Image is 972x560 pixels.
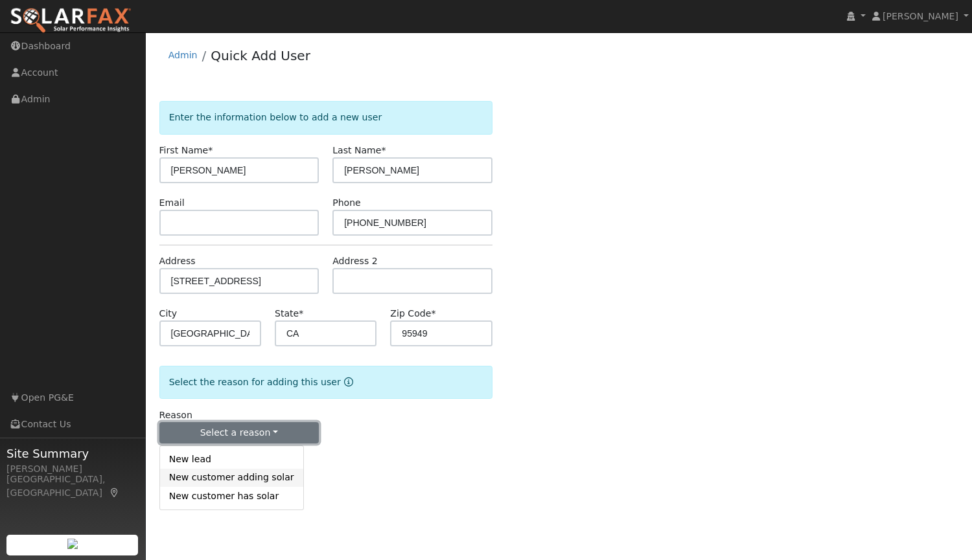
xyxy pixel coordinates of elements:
[160,451,303,469] a: New lead
[382,145,386,155] span: Required
[431,308,435,319] span: Required
[332,254,378,268] label: Address 2
[390,307,435,320] label: Zip Code
[159,422,319,444] button: Select a reason
[211,48,310,63] a: Quick Add User
[275,307,303,320] label: State
[883,11,958,21] span: [PERSON_NAME]
[299,308,303,319] span: Required
[6,445,139,462] span: Site Summary
[10,7,132,34] img: SolarFax
[159,144,213,157] label: First Name
[159,101,492,134] div: Enter the information below to add a new user
[168,50,198,60] a: Admin
[332,144,386,157] label: Last Name
[159,307,178,320] label: City
[160,487,303,505] a: New customer has solar
[159,254,196,268] label: Address
[332,196,361,210] label: Phone
[160,469,303,487] a: New customer adding solar
[159,409,192,422] label: Reason
[6,473,139,500] div: [GEOGRAPHIC_DATA], [GEOGRAPHIC_DATA]
[159,366,492,399] div: Select the reason for adding this user
[341,377,353,387] a: Reason for new user
[67,539,78,549] img: retrieve
[159,196,185,210] label: Email
[6,462,139,476] div: [PERSON_NAME]
[208,145,213,155] span: Required
[109,487,121,498] a: Map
